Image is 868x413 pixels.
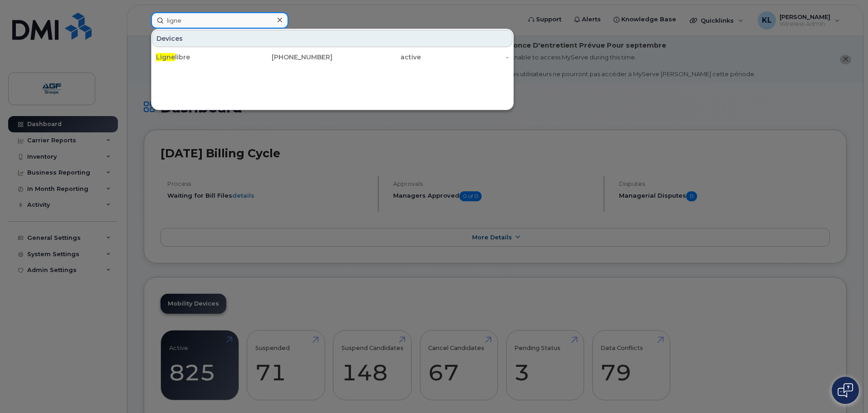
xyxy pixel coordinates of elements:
[838,383,853,398] img: Open chat
[152,30,512,47] div: Devices
[156,53,175,61] span: Ligne
[152,49,512,65] a: Lignelibre[PHONE_NUMBER]active-
[244,53,333,62] div: [PHONE_NUMBER]
[332,53,421,62] div: active
[421,53,509,62] div: -
[156,53,244,62] div: libre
